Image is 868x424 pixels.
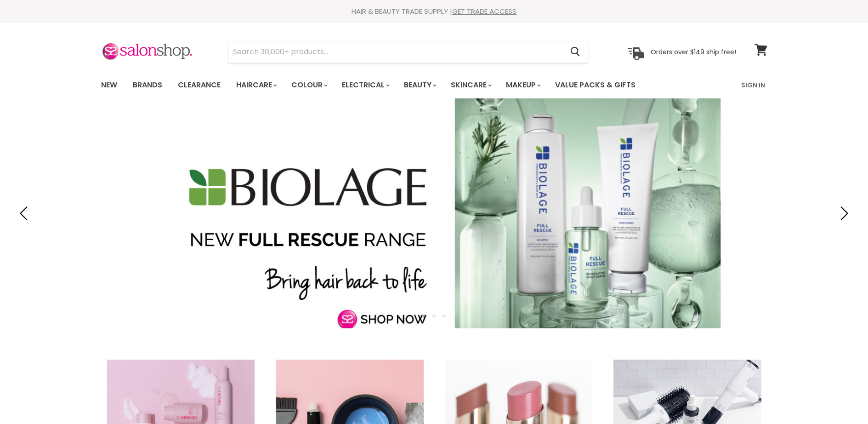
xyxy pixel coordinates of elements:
button: Search [563,41,588,63]
p: Orders over $149 ship free! [651,47,736,56]
li: Page dot 3 [443,315,446,318]
a: Value Packs & Gifts [548,75,642,95]
div: HAIR & BEAUTY TRADE SUPPLY | [90,7,779,16]
a: Skincare [444,75,497,95]
form: Product [228,41,588,63]
li: Page dot 1 [422,315,425,318]
input: Search [228,41,563,63]
a: Sign In [736,75,771,95]
ul: Main menu [94,72,689,98]
a: Haircare [229,75,283,95]
a: Beauty [397,75,442,95]
a: Electrical [335,75,395,95]
a: Clearance [171,75,227,95]
li: Page dot 2 [432,315,436,318]
a: GET TRADE ACCESS [452,6,516,16]
button: Previous [16,204,34,223]
a: Brands [126,75,169,95]
a: Makeup [499,75,546,95]
a: Colour [284,75,333,95]
button: Next [834,204,852,223]
a: New [94,75,124,95]
nav: Main [90,72,779,98]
